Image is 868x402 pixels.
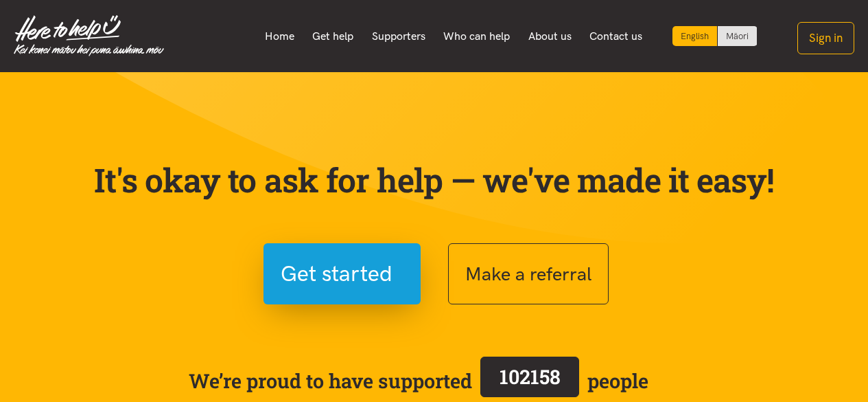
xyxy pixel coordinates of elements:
button: Sign in [797,22,854,54]
div: Current language [672,26,718,46]
p: It's okay to ask for help — we've made it easy! [91,160,777,200]
a: Get help [303,22,363,51]
span: 102158 [500,364,561,390]
span: Get started [281,256,392,291]
img: Home [14,15,164,56]
a: Switch to Te Reo Māori [718,26,757,46]
a: Contact us [580,22,652,51]
div: Language toggle [672,26,758,46]
a: About us [519,22,581,51]
button: Get started [263,243,421,304]
a: Home [255,22,303,51]
button: Make a referral [448,243,609,304]
a: Supporters [362,22,434,51]
a: Who can help [434,22,519,51]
